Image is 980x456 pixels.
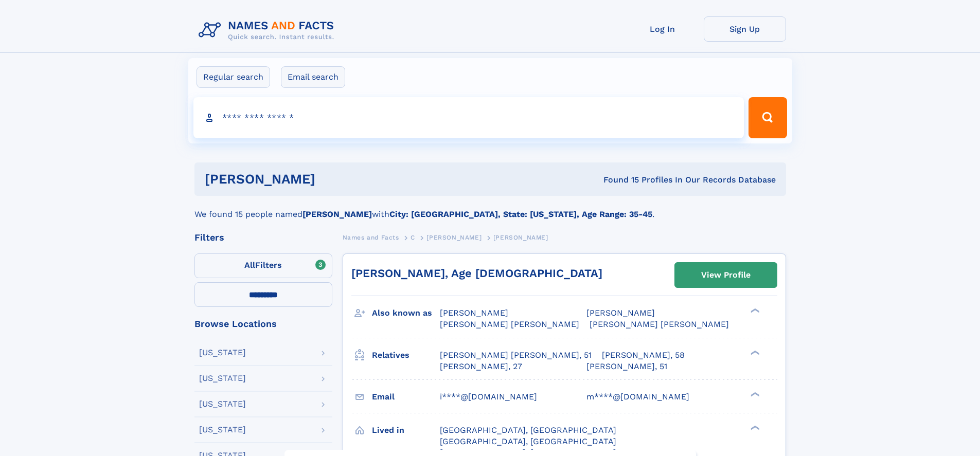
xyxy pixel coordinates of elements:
[372,304,440,322] h3: Also known as
[244,260,255,270] span: All
[590,319,729,329] span: [PERSON_NAME] [PERSON_NAME]
[748,307,760,314] div: ❯
[586,308,655,318] span: [PERSON_NAME]
[351,267,602,280] a: [PERSON_NAME], Age [DEMOGRAPHIC_DATA]
[704,16,786,42] a: Sign Up
[675,263,777,287] a: View Profile
[199,426,246,434] div: [US_STATE]
[440,361,522,372] a: [PERSON_NAME], 27
[411,234,415,241] span: C
[372,346,440,364] h3: Relatives
[197,66,270,88] label: Regular search
[372,388,440,406] h3: Email
[440,425,616,435] span: [GEOGRAPHIC_DATA], [GEOGRAPHIC_DATA]
[748,349,760,356] div: ❯
[194,319,332,329] div: Browse Locations
[389,209,652,219] b: City: [GEOGRAPHIC_DATA], State: [US_STATE], Age Range: 35-45
[748,391,760,397] div: ❯
[440,350,592,361] a: [PERSON_NAME] [PERSON_NAME], 51
[701,263,751,287] div: View Profile
[440,319,579,329] span: [PERSON_NAME] [PERSON_NAME]
[426,231,482,244] a: [PERSON_NAME]
[194,233,332,242] div: Filters
[194,253,332,278] label: Filters
[199,374,246,382] div: [US_STATE]
[372,422,440,439] h3: Lived in
[749,97,787,138] button: Search Button
[459,174,776,186] div: Found 15 Profiles In Our Records Database
[205,173,459,186] h1: [PERSON_NAME]
[199,400,246,408] div: [US_STATE]
[440,308,508,318] span: [PERSON_NAME]
[193,97,744,138] input: search input
[426,234,482,241] span: [PERSON_NAME]
[586,361,667,372] a: [PERSON_NAME], 51
[302,209,372,219] b: [PERSON_NAME]
[194,16,343,44] img: Logo Names and Facts
[343,231,399,244] a: Names and Facts
[199,349,246,357] div: [US_STATE]
[493,234,548,241] span: [PERSON_NAME]
[602,350,685,361] a: [PERSON_NAME], 58
[411,231,415,244] a: C
[621,16,704,42] a: Log In
[194,196,786,221] div: We found 15 people named with .
[281,66,345,88] label: Email search
[440,436,616,446] span: [GEOGRAPHIC_DATA], [GEOGRAPHIC_DATA]
[748,424,760,431] div: ❯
